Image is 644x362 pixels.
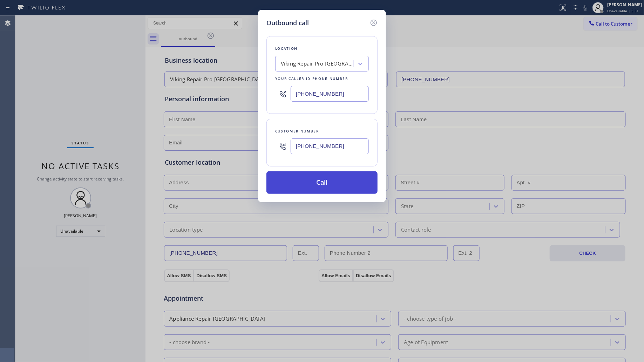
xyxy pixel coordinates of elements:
[275,128,369,135] div: Customer number
[275,75,369,82] div: Your caller id phone number
[266,171,378,194] button: Call
[275,45,369,52] div: Location
[291,86,369,102] input: (123) 456-7890
[281,60,354,68] div: Viking Repair Pro [GEOGRAPHIC_DATA][PERSON_NAME]
[266,18,309,28] h5: Outbound call
[291,138,369,154] input: (123) 456-7890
